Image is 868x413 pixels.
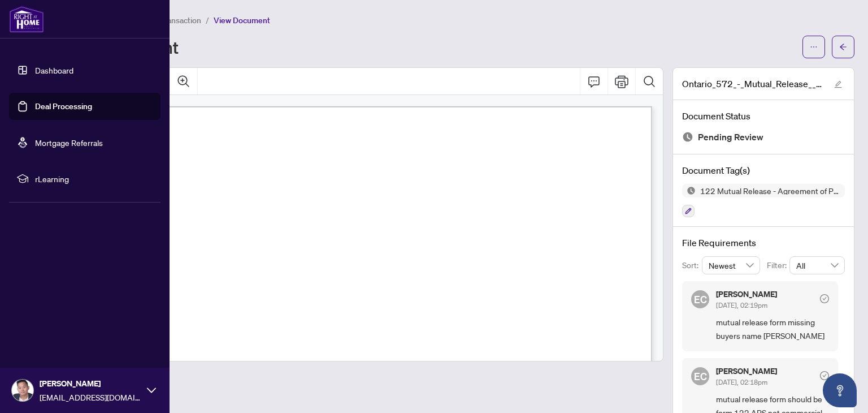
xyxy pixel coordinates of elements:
[40,377,141,390] span: [PERSON_NAME]
[682,109,845,123] h4: Document Status
[35,65,73,75] a: Dashboard
[141,15,201,25] span: View Transaction
[716,378,767,386] span: [DATE], 02:18pm
[214,15,270,25] span: View Document
[716,290,777,298] h5: [PERSON_NAME]
[796,257,838,274] span: All
[839,43,847,51] span: arrow-left
[696,187,845,195] span: 122 Mutual Release - Agreement of Purchase and Sale
[698,130,763,145] span: Pending Review
[35,137,103,148] a: Mortgage Referrals
[820,371,829,380] span: check-circle
[810,43,818,51] span: ellipsis
[834,80,842,88] span: edit
[682,259,702,272] p: Sort:
[709,257,754,274] span: Newest
[682,164,845,177] h4: Document Tag(s)
[716,316,829,342] span: mutual release form missing buyers name [PERSON_NAME]
[40,391,141,403] span: [EMAIL_ADDRESS][DOMAIN_NAME]
[35,101,92,111] a: Deal Processing
[694,368,707,384] span: EC
[823,373,857,407] button: Open asap
[716,367,777,375] h5: [PERSON_NAME]
[12,380,33,401] img: Profile Icon
[682,77,823,91] span: Ontario_572_-_Mutual_Release__Agreement_of_Purchase_and_Sale_8.pdf
[682,236,845,249] h4: File Requirements
[694,291,707,307] span: EC
[206,14,209,27] li: /
[682,131,693,143] img: Document Status
[716,301,767,309] span: [DATE], 02:19pm
[767,259,789,272] p: Filter:
[682,184,696,197] img: Status Icon
[35,173,153,185] span: rLearning
[820,294,829,303] span: check-circle
[9,6,44,33] img: logo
